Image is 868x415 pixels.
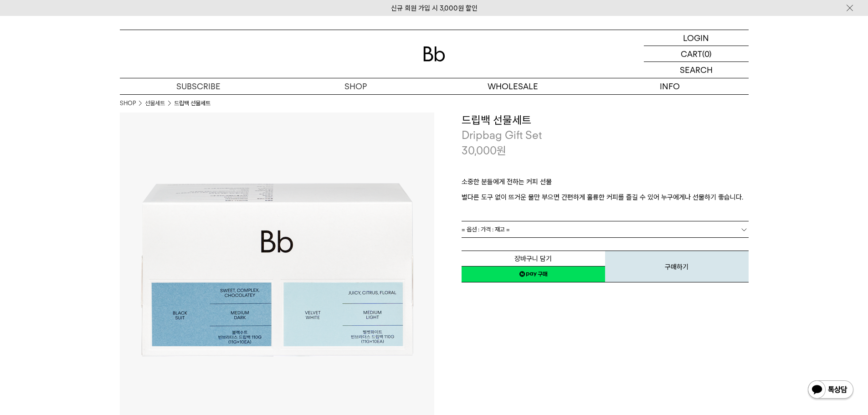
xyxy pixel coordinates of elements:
[174,99,211,108] li: 드립백 선물세트
[145,99,165,108] a: 선물세트
[605,251,749,282] button: 구매하기
[462,266,605,282] a: 새창
[702,46,712,61] p: (0)
[644,46,749,62] a: CART (0)
[497,144,506,157] span: 원
[462,251,605,266] button: 장바구니 담기
[277,78,434,94] a: SHOP
[462,128,749,143] p: Dripbag Gift Set
[120,78,277,94] a: SUBSCRIBE
[462,192,749,203] p: 별다른 도구 없이 뜨거운 물만 부으면 간편하게 훌륭한 커피를 즐길 수 있어 누구에게나 선물하기 좋습니다.
[683,30,709,46] p: LOGIN
[462,113,749,128] h3: 드립백 선물세트
[423,46,445,61] img: 로고
[120,99,136,108] a: SHOP
[391,4,478,12] a: 신규 회원 가입 시 3,000원 할인
[807,379,854,401] img: 카카오톡 채널 1:1 채팅 버튼
[434,78,591,94] p: WHOLESALE
[681,46,702,61] p: CART
[462,221,510,237] span: = 옵션 : 가격 : 재고 =
[644,30,749,46] a: LOGIN
[591,78,749,94] p: INFO
[680,62,713,78] p: SEARCH
[462,143,506,159] p: 30,000
[462,176,749,192] p: 소중한 분들에게 전하는 커피 선물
